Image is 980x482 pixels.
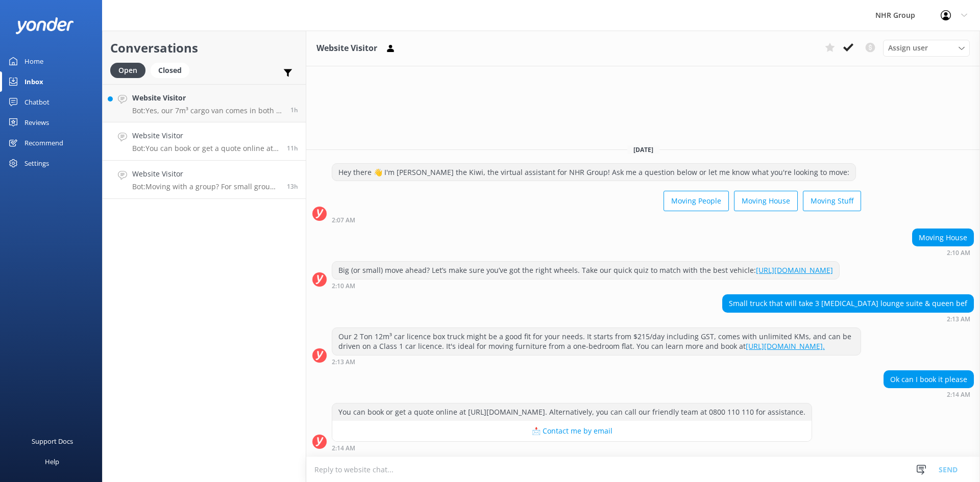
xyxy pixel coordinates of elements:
[332,164,855,181] div: Hey there 👋 I'm [PERSON_NAME] the Kiwi, the virtual assistant for NHR Group! Ask me a question be...
[332,421,812,441] button: 📩 Contact me by email
[110,38,298,58] h2: Conversations
[24,71,43,92] div: Inbox
[287,182,298,191] span: Sep 19 2025 12:48am (UTC +12:00) Pacific/Auckland
[15,17,74,34] img: yonder-white-logo.png
[45,451,59,472] div: Help
[746,341,825,351] a: [URL][DOMAIN_NAME].
[151,63,189,78] div: Closed
[332,358,861,365] div: Sep 19 2025 02:13am (UTC +12:00) Pacific/Auckland
[947,316,970,322] strong: 2:13 AM
[883,40,970,56] div: Assign User
[32,431,73,451] div: Support Docs
[664,191,729,211] button: Moving People
[332,445,355,451] strong: 2:14 AM
[756,265,833,275] a: [URL][DOMAIN_NAME]
[332,403,812,421] div: You can book or get a quote online at [URL][DOMAIN_NAME]. Alternatively, you can call our friendl...
[884,391,974,398] div: Sep 19 2025 02:14am (UTC +12:00) Pacific/Auckland
[24,92,50,112] div: Chatbot
[884,371,973,388] div: Ok can I book it please
[24,112,49,133] div: Reviews
[24,153,49,173] div: Settings
[132,144,279,153] p: Bot: You can book or get a quote online at [URL][DOMAIN_NAME]. Alternatively, you can call our fr...
[151,64,194,75] a: Closed
[24,133,63,153] div: Recommend
[332,282,840,289] div: Sep 19 2025 02:10am (UTC +12:00) Pacific/Auckland
[132,168,279,180] h4: Website Visitor
[734,191,798,211] button: Moving House
[332,359,355,365] strong: 2:13 AM
[287,144,298,153] span: Sep 19 2025 02:14am (UTC +12:00) Pacific/Auckland
[723,295,973,312] div: Small truck that will take 3 [MEDICAL_DATA] lounge suite & queen bef
[290,106,298,114] span: Sep 19 2025 12:30pm (UTC +12:00) Pacific/Auckland
[332,216,861,223] div: Sep 19 2025 02:07am (UTC +12:00) Pacific/Auckland
[332,328,861,355] div: Our 2 Ton 12m³ car licence box truck might be a good fit for your needs. It starts from $215/day ...
[110,63,145,78] div: Open
[132,106,283,115] p: Bot: Yes, our 7m³ cargo van comes in both 2 or 3 seater options. You can learn more and book at [...
[316,42,377,55] h3: Website Visitor
[103,84,306,122] a: Website VisitorBot:Yes, our 7m³ cargo van comes in both 2 or 3 seater options. You can learn more...
[912,249,974,256] div: Sep 19 2025 02:10am (UTC +12:00) Pacific/Auckland
[332,444,812,451] div: Sep 19 2025 02:14am (UTC +12:00) Pacific/Auckland
[103,161,306,199] a: Website VisitorBot:Moving with a group? For small groups of 1–5 people, you can enquire about our...
[132,92,283,104] h4: Website Visitor
[803,191,861,211] button: Moving Stuff
[332,262,839,279] div: Big (or small) move ahead? Let’s make sure you’ve got the right wheels. Take our quick quiz to ma...
[332,217,355,223] strong: 2:07 AM
[627,145,659,154] span: [DATE]
[888,42,928,54] span: Assign user
[722,315,974,322] div: Sep 19 2025 02:13am (UTC +12:00) Pacific/Auckland
[332,283,355,289] strong: 2:10 AM
[947,392,970,398] strong: 2:14 AM
[132,130,279,141] h4: Website Visitor
[110,64,151,75] a: Open
[132,182,279,191] p: Bot: Moving with a group? For small groups of 1–5 people, you can enquire about our cars and SUVs...
[947,250,970,256] strong: 2:10 AM
[24,51,43,71] div: Home
[913,229,973,246] div: Moving House
[103,122,306,161] a: Website VisitorBot:You can book or get a quote online at [URL][DOMAIN_NAME]. Alternatively, you c...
